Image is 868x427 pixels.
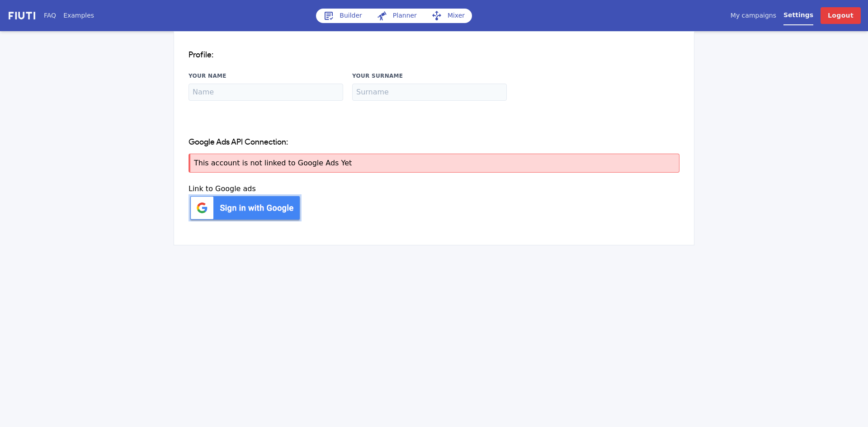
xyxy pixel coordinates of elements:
a: Planner [369,9,424,23]
a: My campaigns [731,11,776,20]
h1: Google Ads API Connection: [189,137,679,148]
div: This account is not linked to Google Ads Yet [189,154,679,173]
input: Name [189,84,343,101]
label: Your Name [189,72,343,80]
a: Examples [63,11,94,20]
label: Your Surname [352,72,507,80]
h1: Profile: [189,50,679,61]
a: Logout [821,7,861,24]
a: Builder [316,9,369,23]
img: f731f27.png [7,10,37,21]
p: Link to Google ads [189,183,679,194]
a: Mixer [424,9,472,23]
img: f41e93e.png [189,194,302,221]
a: FAQ [44,11,56,20]
a: Settings [783,10,813,25]
input: Surname [352,84,507,101]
